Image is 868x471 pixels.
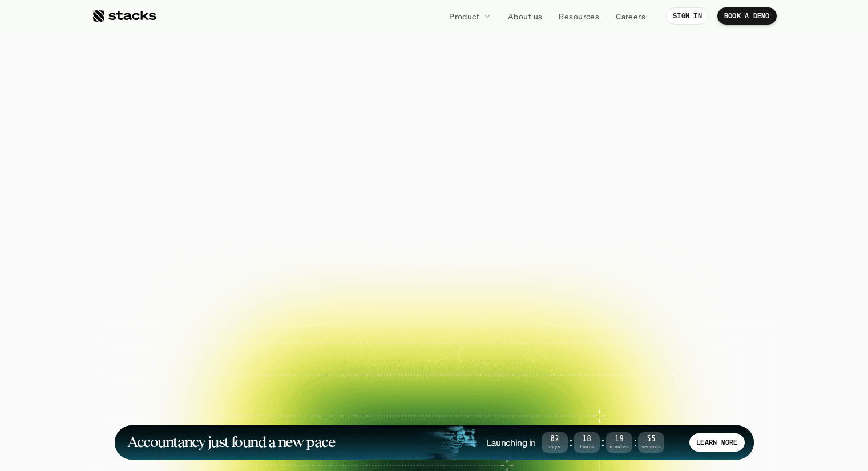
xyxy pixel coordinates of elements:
h2: Case study [504,327,534,334]
span: close. [524,68,650,120]
p: BOOK A DEMO [334,246,399,263]
a: BOOK A DEMO [314,241,419,269]
a: SIGN IN [666,7,709,25]
a: Case study [235,348,305,397]
strong: : [632,436,638,449]
p: and more [645,361,716,371]
span: Reimagined. [292,120,576,171]
p: Careers [616,10,645,22]
span: 19 [606,436,632,442]
span: The [218,68,309,120]
span: Hours [574,445,600,449]
a: Careers [609,6,652,26]
a: Case study [152,290,223,339]
span: 18 [574,436,600,442]
p: Product [449,10,479,22]
p: About us [508,10,542,22]
a: Case study [481,290,551,339]
span: Seconds [638,445,664,449]
p: SIGN IN [673,12,702,20]
span: 55 [638,436,664,442]
a: Accountancy just found a new paceLaunching in02Days:18Hours:19Minutes:55SecondsLEARN MORE [115,425,754,460]
p: Close your books faster, smarter, and risk-free with Stacks, the AI tool for accounting teams. [292,185,577,220]
strong: : [600,436,605,449]
h1: Accountancy just found a new pace [127,436,336,449]
span: financial [318,68,515,120]
span: 02 [542,436,568,442]
a: EXPLORE PRODUCT [425,241,554,269]
p: Resources [559,10,599,22]
span: Minutes [606,445,632,449]
h2: Case study [340,386,370,393]
h4: Launching in [487,436,536,449]
a: Case study [317,348,387,397]
a: About us [501,6,549,26]
a: BOOK A DEMO [717,7,777,25]
a: Resources [552,6,606,26]
h2: Case study [258,386,288,393]
span: Days [542,445,568,449]
p: BOOK A DEMO [724,12,770,20]
h2: Case study [176,327,206,334]
p: EXPLORE PRODUCT [445,246,534,263]
a: Case study [235,290,305,339]
strong: : [568,436,574,449]
h2: Case study [258,327,288,334]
